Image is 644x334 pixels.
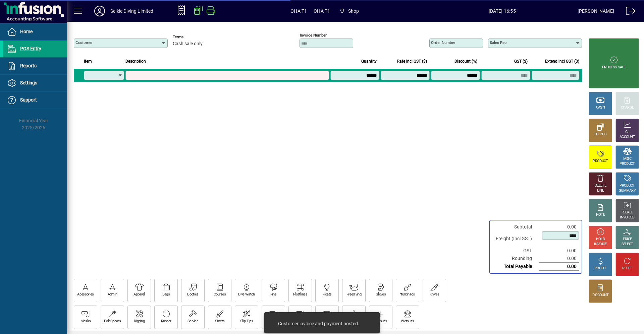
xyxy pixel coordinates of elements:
[492,223,539,231] td: Subtotal
[620,135,635,140] div: ACCOUNT
[110,6,154,16] div: Selkie Diving Limited
[278,320,359,327] div: Customer invoice and payment posted.
[133,292,145,297] div: Apparel
[77,292,94,297] div: Acessories
[490,40,506,45] mat-label: Sales rep
[240,319,253,324] div: Slip Tips
[173,35,213,39] span: Terms
[108,292,117,297] div: Admin
[596,212,605,217] div: NOTE
[454,58,477,65] span: Discount (%)
[594,242,606,247] div: INVOICE
[596,105,605,110] div: CASH
[622,266,632,271] div: RESET
[346,292,361,297] div: Freediving
[3,23,67,40] a: Home
[430,292,439,297] div: Knives
[215,319,225,324] div: Shafts
[3,92,67,109] a: Support
[290,6,307,16] span: OHA T1
[20,80,37,85] span: Settings
[596,237,605,242] div: HOLD
[492,231,539,247] td: Freight (Incl GST)
[625,130,630,135] div: GL
[492,255,539,263] td: Rounding
[595,183,606,188] div: DELETE
[323,292,332,297] div: Floats
[214,292,226,297] div: Courses
[361,58,377,65] span: Quantity
[270,292,276,297] div: Fins
[75,40,93,45] mat-label: Customer
[348,6,359,16] span: Shop
[592,293,608,298] div: DISCOUNT
[620,215,634,220] div: INVOICES
[293,292,307,297] div: Floatlines
[514,58,528,65] span: GST ($)
[238,292,255,297] div: Dive Watch
[539,255,579,263] td: 0.00
[162,292,170,297] div: Bags
[125,58,146,65] span: Description
[3,58,67,74] a: Reports
[578,6,614,16] div: [PERSON_NAME]
[622,242,633,247] div: SELECT
[492,247,539,255] td: GST
[593,159,608,164] div: PRODUCT
[187,292,198,297] div: Booties
[431,40,455,45] mat-label: Order number
[399,292,415,297] div: HuntinTool
[401,319,414,324] div: Wetsuits
[173,41,203,47] span: Cash sale only
[619,188,636,193] div: SUMMARY
[134,319,145,324] div: Rigging
[492,263,539,271] td: Total Payable
[376,292,386,297] div: Gloves
[397,58,427,65] span: Rate incl GST ($)
[597,188,604,193] div: LINE
[3,75,67,91] a: Settings
[20,97,37,103] span: Support
[620,161,635,166] div: PRODUCT
[187,319,198,324] div: Service
[84,58,92,65] span: Item
[374,319,387,324] div: Wetsuit+
[545,58,579,65] span: Extend incl GST ($)
[337,5,362,17] span: Shop
[20,46,41,51] span: POS Entry
[620,183,635,188] div: PRODUCT
[314,6,330,16] span: OHA T1
[161,319,171,324] div: Rubber
[539,247,579,255] td: 0.00
[300,33,327,38] mat-label: Invoice number
[104,319,121,324] div: PoleSpears
[89,5,110,17] button: Profile
[20,63,37,68] span: Reports
[539,263,579,271] td: 0.00
[594,132,607,137] div: EFTPOS
[623,156,631,161] div: MISC
[623,237,632,242] div: PRICE
[539,223,579,231] td: 0.00
[621,1,636,23] a: Logout
[622,210,633,215] div: RECALL
[427,6,578,16] span: [DATE] 16:55
[595,266,606,271] div: PROFIT
[80,319,91,324] div: Masks
[602,65,626,70] div: PROCESS SALE
[20,29,33,34] span: Home
[621,105,634,110] div: CHARGE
